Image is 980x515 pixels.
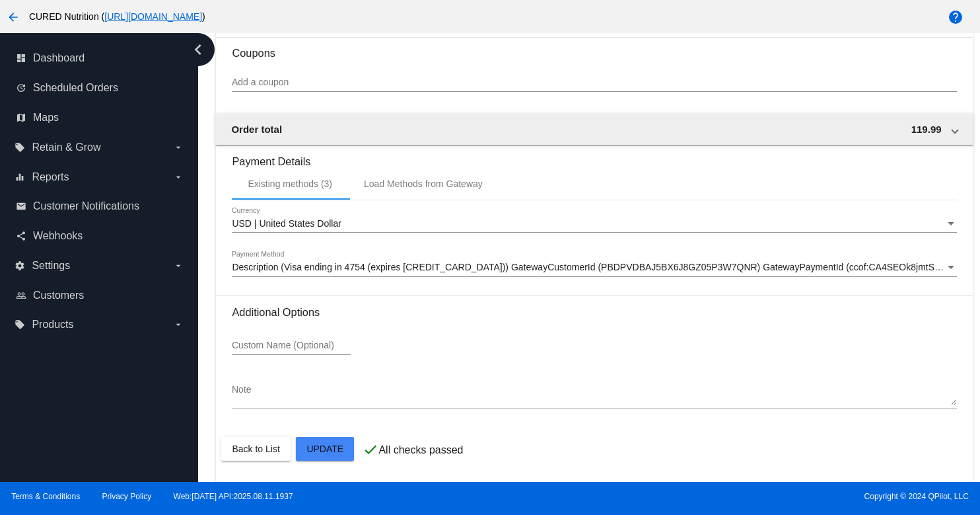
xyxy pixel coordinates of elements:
input: Custom Name (Optional) [232,340,351,351]
i: chevron_left [188,39,209,60]
span: Retain & Grow [32,141,100,153]
i: local_offer [15,142,25,153]
i: update [16,83,26,93]
span: Back to List [232,444,279,454]
i: settings [15,260,25,271]
mat-select: Currency [232,219,956,229]
h3: Coupons [232,37,956,59]
span: Webhooks [33,230,83,242]
mat-icon: check [363,442,378,457]
span: Copyright © 2024 QPilot, LLC [501,492,969,501]
span: Update [306,444,343,454]
a: Web:[DATE] API:2025.08.11.1937 [174,492,293,501]
span: Customers [33,290,84,301]
input: Add a coupon [232,77,956,88]
i: arrow_drop_down [173,142,184,153]
a: Terms & Conditions [11,492,80,501]
span: CURED Nutrition ( ) [29,11,205,22]
h3: Payment Details [232,145,956,168]
i: arrow_drop_down [173,260,184,271]
i: arrow_drop_down [173,319,184,330]
mat-icon: help [948,9,963,25]
span: Products [32,319,73,331]
i: share [16,231,26,241]
i: email [16,201,26,212]
span: Reports [32,171,69,183]
span: Maps [33,112,59,124]
span: Customer Notifications [33,200,139,212]
span: Dashboard [33,52,85,64]
a: update Scheduled Orders [16,77,184,99]
i: people_outline [16,290,26,301]
p: All checks passed [378,444,463,456]
mat-expansion-panel-header: Order total 119.99 [215,113,973,145]
a: share Webhooks [16,225,184,247]
button: Update [296,437,354,461]
i: local_offer [15,319,25,330]
span: 119.99 [911,124,942,135]
mat-icon: arrow_back [5,9,21,25]
a: people_outline Customers [16,285,184,306]
i: dashboard [16,53,26,63]
div: Existing methods (3) [248,178,332,189]
a: [URL][DOMAIN_NAME] [104,11,202,22]
h3: Additional Options [232,306,956,319]
i: arrow_drop_down [173,172,184,182]
span: Order total [231,124,282,135]
span: Settings [32,260,70,272]
a: dashboard Dashboard [16,48,184,69]
div: Load Methods from Gateway [364,178,483,189]
button: Back to List [221,437,290,461]
span: USD | United States Dollar [232,218,341,229]
a: email Customer Notifications [16,196,184,217]
span: Scheduled Orders [33,82,118,94]
a: Privacy Policy [102,492,152,501]
a: map Maps [16,107,184,128]
mat-select: Payment Method [232,262,956,273]
i: equalizer [15,172,25,182]
i: map [16,112,26,123]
